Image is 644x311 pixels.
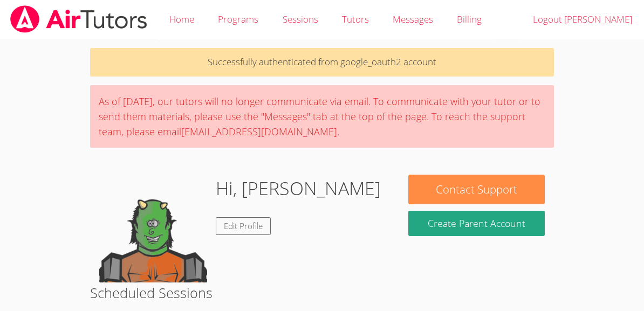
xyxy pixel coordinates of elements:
[408,175,544,204] button: Contact Support
[90,85,554,148] div: As of [DATE], our tutors will no longer communicate via email. To communicate with your tutor or ...
[408,211,544,236] button: Create Parent Account
[90,48,554,77] p: Successfully authenticated from google_oauth2 account
[99,175,207,282] img: default.png
[216,217,271,235] a: Edit Profile
[393,13,433,25] span: Messages
[90,282,554,303] h2: Scheduled Sessions
[9,5,148,33] img: airtutors_banner-c4298cdbf04f3fff15de1276eac7730deb9818008684d7c2e4769d2f7ddbe033.png
[216,175,381,202] h1: Hi, [PERSON_NAME]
